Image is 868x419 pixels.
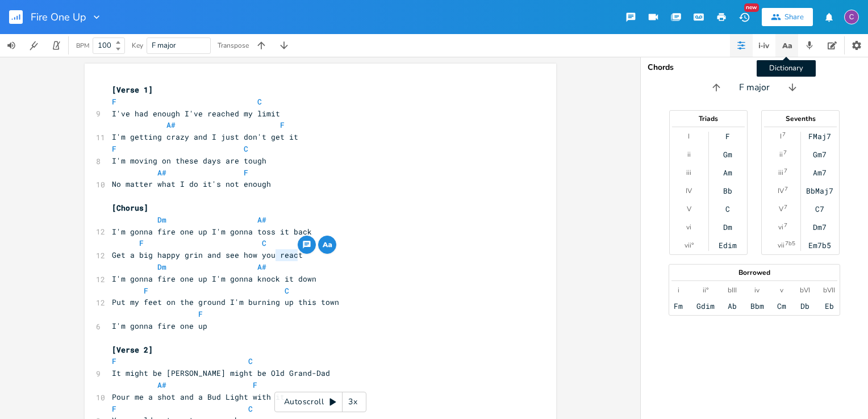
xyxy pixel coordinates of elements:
[112,250,303,260] span: Get a big happy grin and see how you react
[112,404,116,414] span: F
[244,167,248,178] span: F
[783,148,787,157] sup: 7
[132,42,143,49] div: Key
[112,297,339,307] span: Put my feet on the ground I'm burning up this town
[112,274,316,284] span: I'm gonna fire one up I'm gonna knock it down
[257,215,266,225] span: A#
[112,345,153,355] span: [Verse 2]
[112,356,116,366] span: F
[112,156,266,166] span: I'm moving on these days are tough
[112,108,280,119] span: I've had enough I've reached my limit
[779,150,783,159] div: ii
[778,241,784,250] div: vii
[784,166,787,175] sup: 7
[723,168,732,177] div: Am
[784,221,787,230] sup: 7
[166,120,176,130] span: A#
[686,168,691,177] div: iii
[112,203,148,213] span: [Chorus]
[728,301,737,311] div: Ab
[784,12,804,22] div: Share
[813,223,827,232] div: Dm7
[685,241,694,250] div: vii°
[739,81,770,94] span: F major
[112,368,330,378] span: It might be [PERSON_NAME] might be Old Grand-Dad
[76,43,89,49] div: BPM
[285,286,289,296] span: C
[696,301,715,311] div: Gdim
[139,238,144,248] span: F
[784,203,787,212] sup: 7
[253,380,257,390] span: F
[778,168,783,177] div: iii
[112,144,116,154] span: F
[257,262,266,272] span: A#
[762,8,813,26] button: Share
[777,301,786,311] div: Cm
[280,120,285,130] span: F
[343,392,363,412] div: 3x
[782,130,786,139] sup: 7
[744,3,759,12] div: New
[678,286,679,295] div: i
[112,97,116,107] span: F
[844,4,859,30] button: C
[780,132,782,141] div: I
[779,204,783,213] div: V
[800,286,810,295] div: bVI
[723,150,732,159] div: Gm
[257,97,262,107] span: C
[815,204,824,213] div: C7
[112,179,271,189] span: No matter what I do it's not enough
[248,404,253,414] span: C
[274,392,366,412] div: Autoscroll
[813,168,827,177] div: Am7
[198,309,203,319] span: F
[686,186,692,195] div: IV
[723,223,732,232] div: Dm
[825,301,834,311] div: Eb
[112,132,298,142] span: I'm getting crazy and I just don't get it
[754,286,759,295] div: iv
[687,150,691,159] div: ii
[703,286,708,295] div: ii°
[823,286,835,295] div: bVII
[244,144,248,154] span: C
[733,7,756,27] button: New
[784,185,788,194] sup: 7
[775,34,798,57] button: Dictionary
[723,186,732,195] div: Bb
[780,286,783,295] div: v
[144,286,148,296] span: F
[725,204,730,213] div: C
[686,223,691,232] div: vi
[262,238,266,248] span: C
[152,40,176,51] span: F major
[648,64,861,72] div: Chords
[669,269,840,276] div: Borrowed
[750,301,764,311] div: Bbm
[157,167,166,178] span: A#
[719,241,737,250] div: Edim
[157,262,166,272] span: Dm
[670,115,747,122] div: Triads
[112,227,312,237] span: I'm gonna fire one up I'm gonna toss it back
[248,356,253,366] span: C
[808,241,831,250] div: Em7b5
[728,286,737,295] div: bIII
[674,301,683,311] div: Fm
[687,204,691,213] div: V
[218,42,249,49] div: Transpose
[800,301,809,311] div: Db
[778,223,783,232] div: vi
[785,239,795,248] sup: 7b5
[688,132,690,141] div: I
[157,215,166,225] span: Dm
[112,85,153,95] span: [Verse 1]
[31,12,86,22] span: Fire One Up
[808,132,831,141] div: FMaj7
[806,186,833,195] div: BbMaj7
[725,132,730,141] div: F
[112,392,285,402] span: Pour me a shot and a Bud Light with it
[813,150,827,159] div: Gm7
